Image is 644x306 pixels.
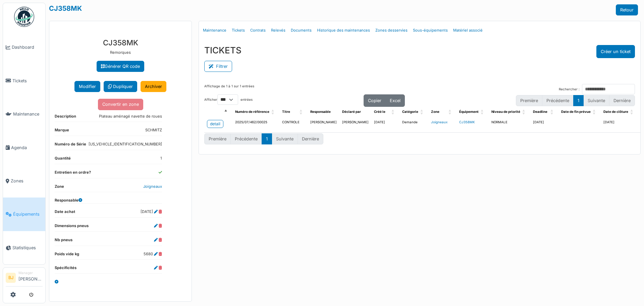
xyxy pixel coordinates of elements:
[450,23,485,38] a: Matériel associé
[559,87,580,92] label: Rechercher :
[229,23,248,38] a: Tickets
[18,270,43,275] div: Manager
[11,144,43,151] span: Agenda
[374,110,385,114] span: Créé le
[530,117,558,133] td: [DATE]
[141,209,162,215] dd: [DATE]
[3,231,45,264] a: Statistiques
[12,245,43,251] span: Statistiques
[373,23,410,38] a: Zones desservies
[217,94,238,105] select: Afficherentrées
[402,110,418,114] span: Catégorie
[55,170,91,178] dt: Entretien en ordre?
[410,23,450,38] a: Sous-équipements
[596,45,635,58] button: Créer un ticket
[364,94,386,107] button: Copier
[459,110,479,114] span: Équipement
[300,107,304,117] span: Titre: Activate to sort
[12,78,43,84] span: Tickets
[368,98,381,103] span: Copier
[282,110,290,114] span: Titre
[97,61,144,72] a: Générer QR code
[448,107,452,117] span: Zone: Activate to sort
[431,120,447,124] a: Joigneaux
[288,23,314,38] a: Documents
[55,198,82,203] dt: Responsable
[55,156,71,164] dt: Quantité
[55,38,186,47] h3: CJ358MK
[143,184,162,189] a: Joigneaux
[262,133,272,144] button: 1
[55,209,75,217] dt: Date achat
[3,198,45,231] a: Équipements
[55,141,86,150] dt: Numéro de Série
[489,117,530,133] td: NORMALE
[55,184,64,192] dt: Zone
[55,127,69,136] dt: Marque
[573,95,584,106] button: 1
[593,107,597,117] span: Date de fin prévue: Activate to sort
[160,156,162,161] dd: 1
[55,114,76,122] dt: Description
[3,31,45,64] a: Dashboard
[603,110,628,114] span: Date de clôture
[55,50,186,55] p: Remorques
[6,273,16,283] li: BJ
[13,211,43,217] span: Équipements
[55,265,76,273] dt: Spécificités
[268,23,288,38] a: Relevés
[6,270,43,287] a: BJ Manager[PERSON_NAME]
[248,23,268,38] a: Contrats
[279,117,308,133] td: CONTROLE
[204,94,253,105] label: Afficher entrées
[18,270,43,285] li: [PERSON_NAME]
[314,23,373,38] a: Historique des maintenances
[339,117,371,133] td: [PERSON_NAME]
[522,107,526,117] span: Niveau de priorité: Activate to sort
[210,121,220,127] div: detail
[516,95,635,106] nav: pagination
[310,110,331,114] span: Responsable
[491,110,520,114] span: Niveau de priorité
[14,7,34,27] img: Badge_color-CXgf-gQk.svg
[13,111,43,117] span: Maintenance
[561,110,591,114] span: Date de fin prévue
[3,97,45,131] a: Maintenance
[55,223,89,231] dt: Dimensions pneus
[630,107,634,117] span: Date de clôture: Activate to sort
[235,110,269,114] span: Numéro de référence
[342,110,361,114] span: Déclaré par
[399,117,428,133] td: Demande
[601,117,638,133] td: [DATE]
[616,4,638,15] a: Retour
[385,94,405,107] button: Excel
[3,64,45,97] a: Tickets
[481,107,485,117] span: Équipement: Activate to sort
[11,178,43,184] span: Zones
[200,23,229,38] a: Maintenance
[204,45,241,55] h3: TICKETS
[271,107,275,117] span: Numéro de référence: Activate to sort
[141,81,166,92] a: Archiver
[104,81,137,92] a: Dupliquer
[550,107,554,117] span: Deadline: Activate to sort
[308,117,339,133] td: [PERSON_NAME]
[74,81,100,92] button: Modifier
[89,141,162,147] dd: [US_VEHICLE_IDENTIFICATION_NUMBER]
[12,44,43,50] span: Dashboard
[145,127,162,133] dd: SCHMITZ
[204,133,323,144] nav: pagination
[144,251,162,257] dd: 5680
[420,107,424,117] span: Catégorie: Activate to sort
[232,117,279,133] td: 2025/07/462/00025
[3,164,45,198] a: Zones
[207,120,223,128] a: detail
[55,237,72,246] dt: Nb pneus
[99,114,162,119] dd: Plateau aménagé navette de roues
[431,110,439,114] span: Zone
[3,131,45,164] a: Agenda
[390,98,400,103] span: Excel
[55,251,79,260] dt: Poids vide kg
[204,84,254,94] div: Affichage de 1 à 1 sur 1 entrées
[49,4,82,12] a: CJ358MK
